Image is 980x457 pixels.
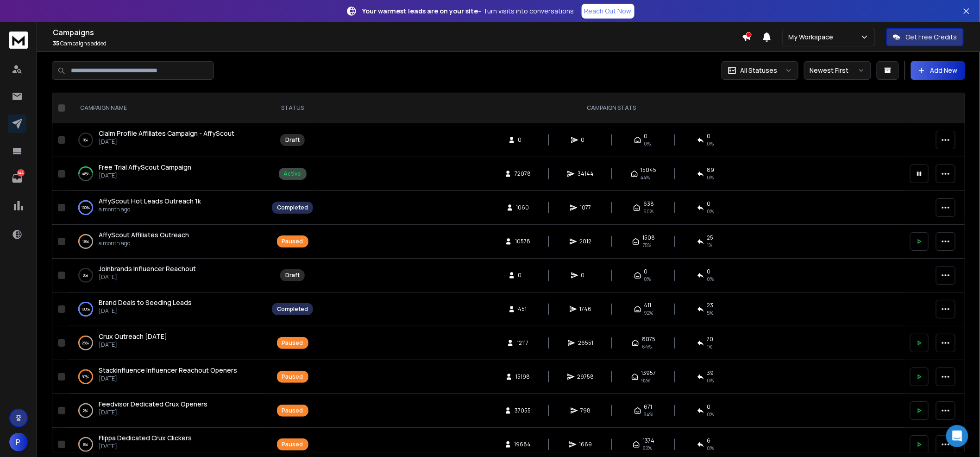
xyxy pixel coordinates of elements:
span: 0 [518,136,528,144]
a: Stackinfluence Influencer Reachout Openers [99,366,237,375]
span: 70 [707,336,714,343]
span: 0 % [707,377,714,384]
span: 92 % [644,309,653,317]
div: Draft [285,136,300,144]
span: 15045 [641,166,657,174]
span: 0 [644,133,648,140]
td: 97%Stackinfluence Influencer Reachout Openers[DATE] [69,360,266,394]
div: Open Intercom Messenger [946,425,968,447]
p: [DATE] [99,138,234,146]
p: 19 % [82,237,89,246]
a: Feedvisor Dedicated Crux Openers [99,400,207,409]
span: 34144 [578,170,594,178]
td: 26%Crux Outreach [DATE][DATE] [69,326,266,360]
span: 671 [644,403,653,411]
p: 100 % [82,305,90,314]
span: 26551 [578,339,593,347]
span: 0% [644,140,651,147]
div: Paused [282,373,303,381]
span: 25 [707,234,714,241]
p: [DATE] [99,172,191,179]
p: Get Free Credits [906,32,957,42]
span: 0 [707,403,711,411]
td: 100%Brand Deals to Seeding Leads[DATE] [69,292,266,326]
a: Claim Profile Affiliates Campaign - AffyScout [99,129,234,138]
p: 0 % [83,135,88,145]
p: 100 % [82,203,90,212]
span: 2012 [580,238,592,245]
span: 60 % [643,208,653,215]
div: Paused [282,407,303,414]
p: [DATE] [99,409,207,416]
button: Newest First [804,61,871,80]
a: AffyScout Affiliates Outreach [99,230,189,240]
td: 100%AffyScout Hot Leads Outreach 1ka month ago [69,191,266,225]
span: 0% [644,275,651,283]
span: 1374 [643,437,654,444]
img: logo [9,32,28,49]
span: 638 [643,200,654,208]
a: Free Trial AffyScout Campaign [99,163,191,172]
span: 0 [581,136,591,144]
span: 44 % [641,174,650,181]
th: STATUS [266,93,319,123]
p: Campaigns added [53,40,742,47]
span: 89 [707,166,715,174]
td: 0%Joinbrands Influencer Reachout[DATE] [69,259,266,292]
p: 26 % [82,338,89,348]
span: 1077 [580,204,591,211]
span: 92 % [641,377,651,384]
div: Paused [282,339,303,347]
span: 0% [707,140,714,147]
span: 35 [53,39,59,47]
span: 798 [581,407,591,414]
strong: Your warmest leads are on your site [363,6,478,15]
p: [DATE] [99,307,192,315]
span: AffyScout Hot Leads Outreach 1k [99,197,201,205]
span: 0 [707,133,711,140]
span: 82 % [643,444,652,452]
span: 84 % [644,411,653,418]
span: 19684 [515,441,531,448]
span: 0 % [707,208,714,215]
button: P [9,433,28,451]
div: Draft [285,272,300,279]
div: Paused [282,441,303,448]
span: Free Trial AffyScout Campaign [99,163,191,171]
span: 6 [707,437,711,444]
span: Flippa Dedicated Crux Clickers [99,433,192,442]
span: 411 [644,302,652,309]
span: 0 [581,272,591,279]
span: 0 [518,272,528,279]
span: 0 % [707,411,714,418]
span: 12117 [517,339,528,347]
span: 13957 [641,369,656,377]
p: All Statuses [741,66,778,75]
a: Flippa Dedicated Crux Clickers [99,433,192,443]
span: 0 % [707,174,714,181]
p: [DATE] [99,341,167,349]
span: 37055 [515,407,531,414]
p: 48 % [82,169,89,178]
p: 97 % [82,372,89,381]
p: 144 [17,169,25,177]
span: 1 % [707,343,713,350]
span: 1746 [580,305,592,313]
div: Completed [277,305,308,313]
span: 39 [707,369,714,377]
button: Get Free Credits [886,28,964,46]
span: 29758 [578,373,594,381]
span: 64 % [642,343,652,350]
span: Crux Outreach [DATE] [99,332,167,341]
span: 1508 [642,234,655,241]
a: Joinbrands Influencer Reachout [99,264,196,273]
p: 8 % [83,440,88,449]
p: [DATE] [99,443,192,450]
td: 48%Free Trial AffyScout Campaign[DATE] [69,157,266,191]
p: [DATE] [99,273,196,281]
a: Reach Out Now [582,4,634,19]
td: 19%AffyScout Affiliates Outreacha month ago [69,225,266,259]
button: Add New [911,61,965,80]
